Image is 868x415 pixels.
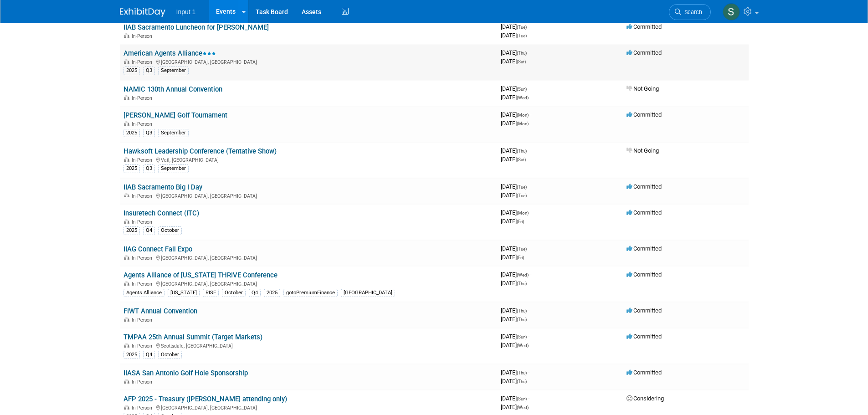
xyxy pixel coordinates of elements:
span: Committed [627,23,662,30]
a: American Agents Alliance [123,49,216,57]
span: Not Going [627,147,659,154]
span: (Fri) [517,219,524,224]
span: (Wed) [517,95,529,100]
span: - [528,245,529,252]
span: (Mon) [517,210,529,215]
span: [DATE] [501,147,529,154]
span: - [528,307,529,314]
span: Committed [627,369,662,376]
span: [DATE] [501,333,529,340]
div: 2025 [264,289,280,297]
span: - [528,147,529,154]
img: In-Person Event [124,121,129,126]
img: In-Person Event [124,343,129,348]
div: [GEOGRAPHIC_DATA] [341,289,395,297]
span: (Tue) [517,33,527,38]
span: [DATE] [501,111,531,118]
div: September [158,67,189,75]
img: In-Person Event [124,157,129,162]
span: [DATE] [501,183,529,190]
span: In-Person [132,33,155,39]
span: (Mon) [517,121,529,126]
span: In-Person [132,193,155,199]
div: Q3 [143,164,155,173]
span: [DATE] [501,192,527,199]
span: (Tue) [517,193,527,198]
a: IIAB Sacramento Big I Day [123,183,202,191]
span: [DATE] [501,271,531,278]
img: In-Person Event [124,255,129,260]
span: [DATE] [501,23,529,30]
span: In-Person [132,121,155,127]
span: In-Person [132,281,155,287]
span: (Thu) [517,370,527,375]
span: (Mon) [517,113,529,118]
span: [DATE] [501,94,529,101]
span: - [528,85,529,92]
div: [GEOGRAPHIC_DATA], [GEOGRAPHIC_DATA] [123,280,493,287]
div: [GEOGRAPHIC_DATA], [GEOGRAPHIC_DATA] [123,254,493,261]
div: [GEOGRAPHIC_DATA], [GEOGRAPHIC_DATA] [123,192,493,199]
a: NAMIC 130th Annual Convention [123,85,222,93]
span: Committed [627,49,662,56]
span: [DATE] [501,156,526,163]
div: Agents Alliance [123,289,164,297]
span: Committed [627,183,662,190]
img: In-Person Event [124,95,129,100]
span: [DATE] [501,209,531,216]
span: (Thu) [517,149,527,154]
div: 2025 [123,351,140,359]
span: In-Person [132,405,155,411]
a: TMPAA 25th Annual Summit (Target Markets) [123,333,262,341]
span: - [528,333,529,340]
div: Vail, [GEOGRAPHIC_DATA] [123,156,493,163]
span: Committed [627,209,662,216]
span: [DATE] [501,85,529,92]
span: [DATE] [501,307,529,314]
div: October [222,289,246,297]
span: (Thu) [517,317,527,322]
div: [US_STATE] [168,289,200,297]
span: (Thu) [517,281,527,286]
img: In-Person Event [124,317,129,322]
div: Q4 [143,226,155,235]
a: Search [669,4,711,20]
span: In-Person [132,317,155,323]
span: (Sun) [517,396,527,401]
span: (Wed) [517,343,529,348]
div: RISE [203,289,219,297]
span: Committed [627,111,662,118]
a: IIASA San Antonio Golf Hole Sponsorship [123,369,248,377]
span: - [528,395,529,402]
span: Considering [627,395,664,402]
div: Q3 [143,67,155,75]
span: [DATE] [501,49,529,56]
span: (Fri) [517,255,524,260]
span: [DATE] [501,378,527,384]
img: In-Person Event [124,281,129,286]
img: In-Person Event [124,219,129,224]
span: [DATE] [501,58,526,65]
span: - [528,183,529,190]
div: Q4 [143,351,155,359]
a: IIAG Connect Fall Expo [123,245,192,253]
a: [PERSON_NAME] Golf Tournament [123,111,227,119]
img: In-Person Event [124,379,129,384]
span: In-Person [132,157,155,163]
span: Committed [627,271,662,278]
span: Not Going [627,85,659,92]
span: (Thu) [517,51,527,56]
div: Q3 [143,129,155,137]
div: 2025 [123,164,140,173]
span: [DATE] [501,218,524,225]
span: (Wed) [517,272,529,277]
div: October [158,226,182,235]
span: [DATE] [501,32,527,39]
span: [DATE] [501,245,529,252]
div: September [158,164,189,173]
img: In-Person Event [124,405,129,410]
span: Committed [627,307,662,314]
div: gotoPremiumFinance [283,289,338,297]
span: (Tue) [517,184,527,190]
span: (Sat) [517,157,526,162]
